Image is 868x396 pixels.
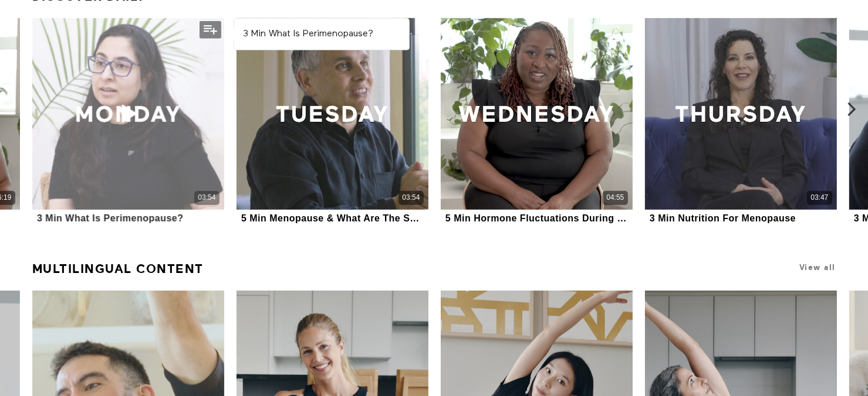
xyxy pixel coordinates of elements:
[32,18,224,226] a: 3 Min What Is Perimenopause?03:543 Min What Is Perimenopause?
[445,213,628,224] div: 5 Min Hormone Fluctuations During Menopause
[200,21,221,39] button: Add to my list
[198,193,215,203] div: 03:54
[441,18,633,226] a: 5 Min Hormone Fluctuations During Menopause04:555 Min Hormone Fluctuations During Menopause
[402,193,420,203] div: 03:54
[650,213,796,224] div: 3 Min Nutrition For Menopause
[37,213,184,224] div: 3 Min What Is Perimenopause?
[241,213,424,224] div: 5 Min Menopause & What Are The Symptoms
[32,257,204,281] a: Multilingual Content
[606,193,624,203] div: 04:55
[243,29,373,39] strong: 3 Min What Is Perimenopause?
[799,263,836,272] a: View all
[237,18,428,226] a: 5 Min Menopause & What Are The Symptoms03:545 Min Menopause & What Are The Symptoms
[810,193,828,203] div: 03:47
[645,18,837,226] a: 3 Min Nutrition For Menopause03:473 Min Nutrition For Menopause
